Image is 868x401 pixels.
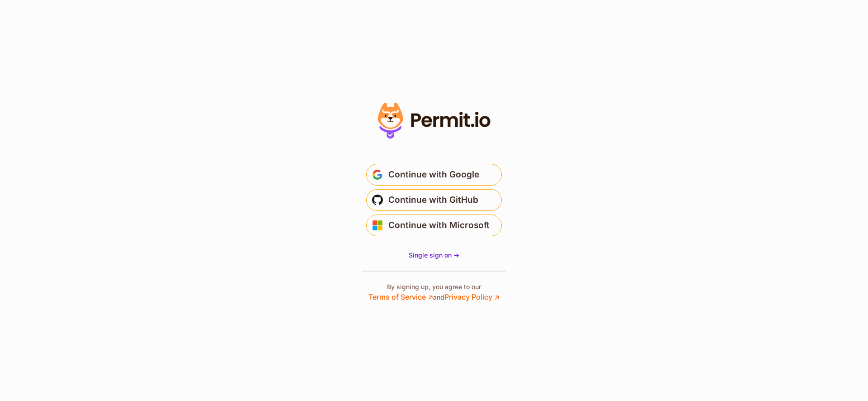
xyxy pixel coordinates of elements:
p: By signing up, you agree to our and [368,282,500,302]
span: Continue with Microsoft [388,218,490,233]
a: Terms of Service ↗ [368,292,433,301]
button: Continue with GitHub [366,189,502,211]
button: Continue with Microsoft [366,215,502,236]
a: Privacy Policy ↗ [444,292,500,301]
button: Continue with Google [366,164,502,186]
span: Continue with GitHub [388,193,478,207]
a: Single sign on -> [409,251,459,260]
span: Continue with Google [388,167,479,182]
span: Single sign on -> [409,251,459,259]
